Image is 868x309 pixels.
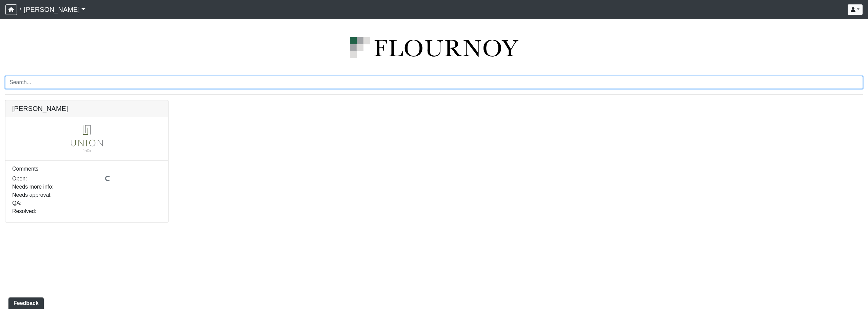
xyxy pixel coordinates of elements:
a: [PERSON_NAME] [24,3,85,16]
iframe: Ybug feedback widget [5,295,45,309]
span: / [17,3,24,16]
input: Search [5,76,863,89]
img: logo [5,37,863,58]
